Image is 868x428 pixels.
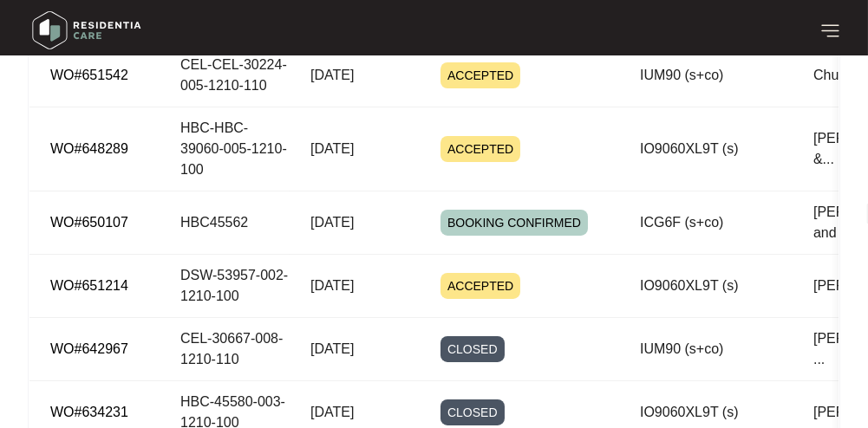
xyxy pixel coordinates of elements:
[619,44,793,107] td: IUM90 (s+co)
[160,255,290,318] td: DSW-53957-002-1210-100
[50,341,128,356] a: WO#642967
[619,318,793,381] td: IUM90 (s+co)
[310,405,354,419] span: [DATE]
[310,278,354,293] span: [DATE]
[441,136,520,162] span: ACCEPTED
[50,278,128,293] a: WO#651214
[26,4,147,56] img: residentia care logo
[441,336,505,362] span: CLOSED
[50,405,128,419] a: WO#634231
[50,215,128,230] a: WO#650107
[441,399,505,425] span: CLOSED
[50,68,128,82] a: WO#651542
[441,273,520,299] span: ACCEPTED
[441,210,588,236] span: BOOKING CONFIRMED
[160,44,290,107] td: CEL-CEL-30224-005-1210-110
[819,20,841,42] img: hamburger icon
[160,191,290,255] td: HBC45562
[50,141,128,156] a: WO#648289
[160,107,290,191] td: HBC-HBC-39060-005-1210-100
[310,341,354,356] span: [DATE]
[619,255,793,318] td: IO9060XL9T (s)
[310,215,354,230] span: [DATE]
[160,318,290,381] td: CEL-30667-008-1210-110
[619,191,793,255] td: ICG6F (s+co)
[310,68,354,82] span: [DATE]
[310,141,354,156] span: [DATE]
[619,107,793,191] td: IO9060XL9T (s)
[441,62,520,88] span: ACCEPTED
